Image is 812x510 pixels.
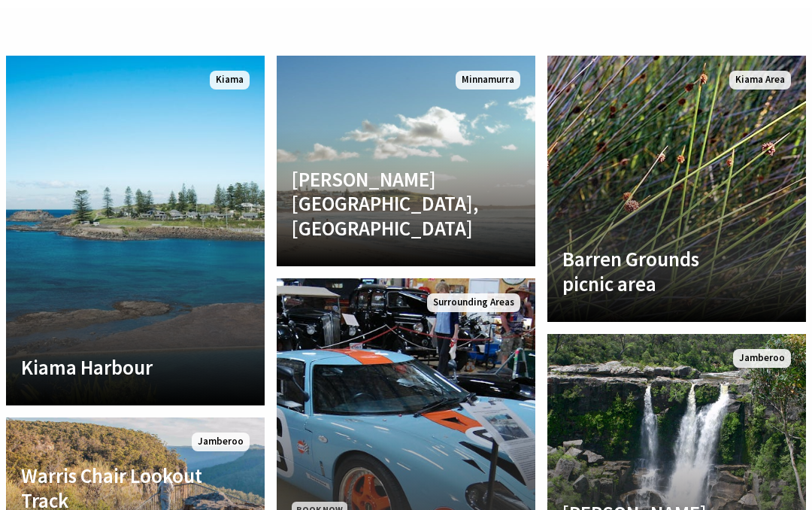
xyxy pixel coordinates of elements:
span: Jamberoo [192,433,250,451]
span: Jamberoo [733,349,791,368]
span: Kiama Area [729,71,791,90]
span: Kiama [210,71,250,90]
h4: Barren Grounds picnic area [562,247,752,296]
a: [PERSON_NAME][GEOGRAPHIC_DATA], [GEOGRAPHIC_DATA] Minnamurra [277,56,535,266]
span: Minnamurra [456,71,520,90]
a: Barren Grounds picnic area Kiama Area [547,56,806,322]
h4: Kiama Harbour [21,355,211,379]
a: Kiama Harbour Kiama [6,56,265,405]
span: Surrounding Areas [427,293,520,312]
h4: [PERSON_NAME][GEOGRAPHIC_DATA], [GEOGRAPHIC_DATA] [292,167,481,240]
